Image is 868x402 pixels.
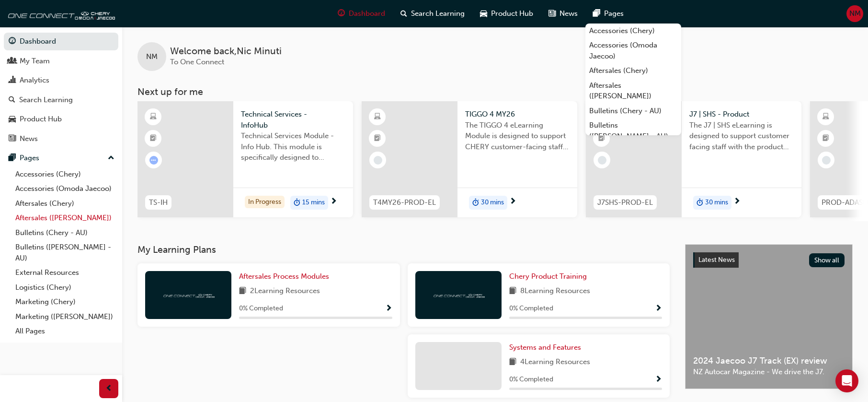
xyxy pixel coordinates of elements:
[11,309,118,324] a: Marketing ([PERSON_NAME])
[9,37,16,46] span: guage-icon
[239,285,246,297] span: book-icon
[302,197,325,208] span: 15 mins
[170,58,224,66] span: To One Connect
[689,109,794,120] span: J7 | SHS - Product
[698,256,735,264] span: Latest News
[809,253,845,267] button: Show all
[655,303,662,315] button: Show Progress
[149,156,158,165] span: learningRecordVerb_ATTEMPT-icon
[11,265,118,280] a: External Resources
[338,8,345,20] span: guage-icon
[655,305,662,313] span: Show Progress
[385,305,392,313] span: Show Progress
[11,280,118,295] a: Logistics (Chery)
[509,271,591,282] a: Chery Product Training
[585,63,681,78] a: Aftersales (Chery)
[241,130,345,163] span: Technical Services Module - Info Hub. This module is specifically designed to address the require...
[239,271,333,282] a: Aftersales Process Modules
[509,198,516,206] span: next-icon
[491,8,533,19] span: Product Hub
[465,109,570,120] span: TIGGO 4 MY26
[697,197,703,209] span: duration-icon
[822,132,829,145] span: booktick-icon
[520,356,590,368] span: 4 Learning Resources
[11,240,118,265] a: Bulletins ([PERSON_NAME] - AU)
[509,356,516,368] span: book-icon
[9,135,16,143] span: news-icon
[509,303,553,314] span: 0 % Completed
[374,111,381,123] span: learningResourceType_ELEARNING-icon
[585,4,631,24] a: pages-iconPages
[548,8,556,20] span: news-icon
[4,52,118,70] a: My Team
[374,132,381,145] span: booktick-icon
[362,101,577,217] a: T4MY26-PROD-ELTIGGO 4 MY26The TIGGO 4 eLearning Module is designed to support CHERY customer-faci...
[294,197,300,209] span: duration-icon
[330,198,337,206] span: next-icon
[693,252,845,268] a: Latest NewsShow all
[146,51,158,62] span: NM
[586,101,801,217] a: J7SHS-PROD-ELJ7 | SHS - ProductThe J7 | SHS eLearning is designed to support customer facing staf...
[822,156,831,165] span: learningRecordVerb_NONE-icon
[509,272,587,281] span: Chery Product Training
[9,96,15,105] span: search-icon
[835,369,858,392] div: Open Intercom Messenger
[4,149,118,167] button: Pages
[9,57,16,66] span: people-icon
[585,24,681,38] a: Accessories (Chery)
[11,324,118,339] a: All Pages
[11,196,118,211] a: Aftersales (Chery)
[349,8,385,19] span: Dashboard
[122,86,868,97] h3: Next up for me
[472,4,541,24] a: car-iconProduct Hub
[541,4,585,24] a: news-iconNews
[585,104,681,118] a: Bulletins (Chery - AU)
[393,4,472,24] a: search-iconSearch Learning
[693,367,845,378] span: NZ Autocar Magazine - We drive the J7.
[4,31,118,149] button: DashboardMy TeamAnalyticsSearch LearningProduct HubNews
[509,374,553,385] span: 0 % Completed
[598,156,606,165] span: learningRecordVerb_NONE-icon
[105,383,113,395] span: prev-icon
[509,285,516,297] span: book-icon
[239,272,329,281] span: Aftersales Process Modules
[411,8,465,19] span: Search Learning
[11,225,118,240] a: Bulletins (Chery - AU)
[846,5,863,22] button: NM
[374,156,382,165] span: learningRecordVerb_NONE-icon
[593,8,600,20] span: pages-icon
[597,197,653,208] span: J7SHS-PROD-EL
[4,71,118,89] a: Analytics
[693,355,845,367] span: 2024 Jaecoo J7 Track (EX) review
[20,133,38,144] div: News
[705,197,728,208] span: 30 mins
[108,152,114,165] span: up-icon
[4,130,118,148] a: News
[19,95,73,106] div: Search Learning
[5,4,115,23] img: oneconnect
[9,115,16,124] span: car-icon
[330,4,393,24] a: guage-iconDashboard
[137,244,670,255] h3: My Learning Plans
[162,290,215,299] img: oneconnect
[685,244,853,389] a: Latest NewsShow all2024 Jaecoo J7 Track (EX) reviewNZ Autocar Magazine - We drive the J7.
[689,120,794,153] span: The J7 | SHS eLearning is designed to support customer facing staff with the product and sales in...
[604,8,624,19] span: Pages
[11,211,118,225] a: Aftersales ([PERSON_NAME])
[822,111,829,123] span: learningResourceType_ELEARNING-icon
[373,197,436,208] span: T4MY26-PROD-EL
[509,343,581,352] span: Systems and Features
[11,181,118,196] a: Accessories (Omoda Jaecoo)
[480,8,487,20] span: car-icon
[432,290,485,299] img: oneconnect
[520,285,590,297] span: 8 Learning Resources
[149,197,168,208] span: TS-IH
[598,132,605,145] span: booktick-icon
[20,114,62,125] div: Product Hub
[560,8,578,19] span: News
[472,197,479,209] span: duration-icon
[20,153,39,164] div: Pages
[250,285,320,297] span: 2 Learning Resources
[4,110,118,128] a: Product Hub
